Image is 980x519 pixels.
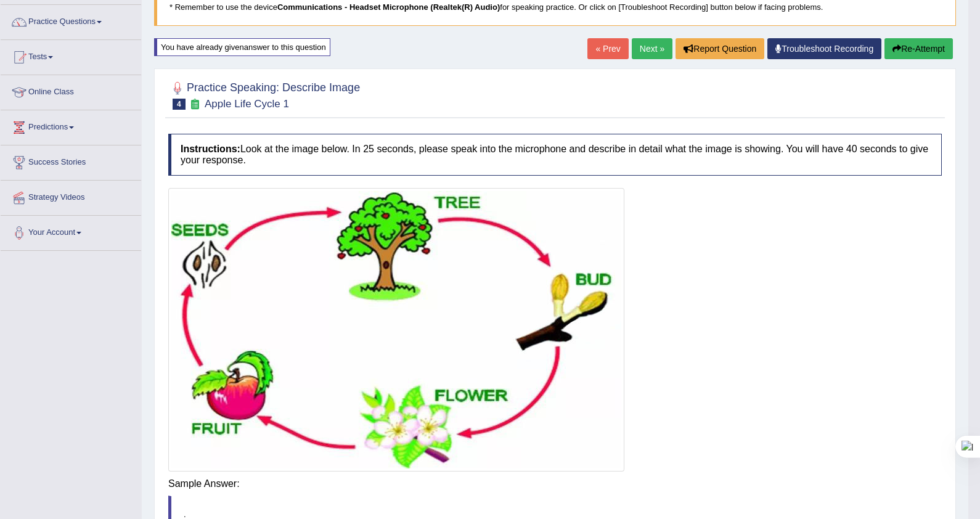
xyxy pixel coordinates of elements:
[168,79,360,110] h2: Practice Speaking: Describe Image
[173,99,186,110] span: 4
[587,38,628,59] a: « Prev
[277,2,500,12] b: Communications - Headset Microphone (Realtek(R) Audio)
[1,145,141,176] a: Success Stories
[181,144,240,154] b: Instructions:
[154,38,330,56] div: You have already given answer to this question
[632,38,672,59] a: Next »
[676,38,764,59] button: Report Question
[1,40,141,71] a: Tests
[767,38,881,59] a: Troubleshoot Recording
[1,5,141,36] a: Practice Questions
[1,110,141,141] a: Predictions
[189,99,202,110] small: Exam occurring question
[1,75,141,106] a: Online Class
[1,216,141,247] a: Your Account
[168,478,942,489] h4: Sample Answer:
[1,181,141,211] a: Strategy Videos
[884,38,953,59] button: Re-Attempt
[168,134,942,175] h4: Look at the image below. In 25 seconds, please speak into the microphone and describe in detail w...
[205,98,289,110] small: Apple Life Cycle 1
